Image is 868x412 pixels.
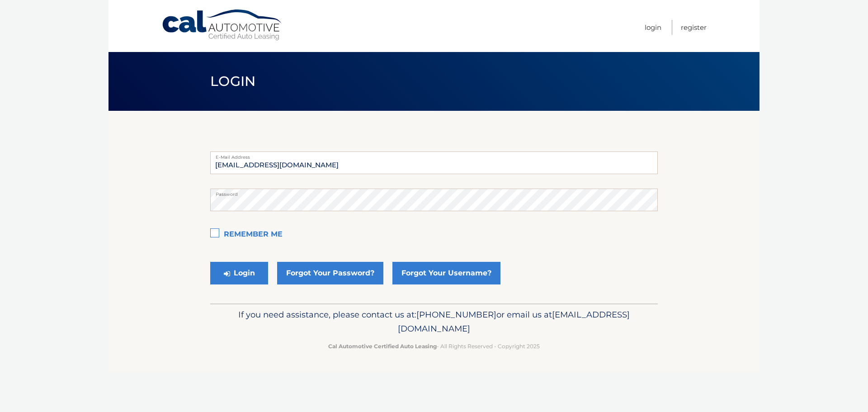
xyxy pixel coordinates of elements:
a: Cal Automotive [161,9,283,41]
button: Login [210,262,268,284]
label: Password [210,189,658,196]
label: Remember Me [210,226,658,244]
a: Register [681,20,707,35]
strong: Cal Automotive Certified Auto Leasing [328,343,437,350]
input: E-Mail Address [210,152,658,174]
a: Forgot Your Username? [392,262,500,284]
label: E-Mail Address [210,152,658,159]
span: [PHONE_NUMBER] [416,309,496,320]
span: Login [210,73,256,90]
a: Login [645,20,661,35]
p: - All Rights Reserved - Copyright 2025 [216,341,652,351]
p: If you need assistance, please contact us at: or email us at [216,308,652,336]
a: Forgot Your Password? [277,262,383,284]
